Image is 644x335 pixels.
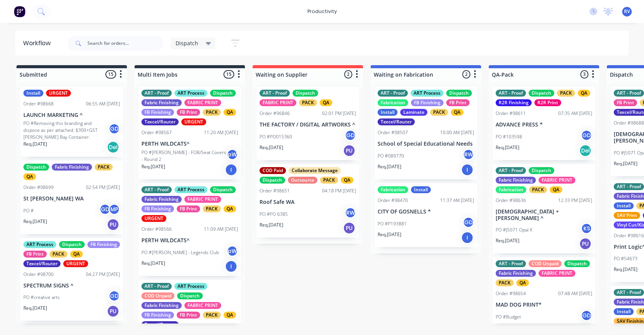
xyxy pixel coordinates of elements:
[141,283,172,290] div: ART - Proof
[493,164,595,254] div: ART - ProofDispatchFabric FinishingFABRIC PRINTFabricationPACKQAOrder #9863612:33 PM [DATE][DEMOG...
[87,241,120,248] div: FB Finishing
[496,177,536,184] div: Fabric Finishing
[141,196,182,203] div: Fabric Finishing
[141,129,172,136] div: Order #98567
[225,164,237,176] div: I
[95,164,113,171] div: PACK
[378,153,404,159] p: PO #089770
[534,99,561,106] div: R2R Print
[204,129,238,136] div: 11:20 AM [DATE]
[624,8,630,15] span: RV
[322,110,356,117] div: 02:01 PM [DATE]
[345,207,356,218] div: RW
[63,260,88,267] div: URGENT
[223,312,236,319] div: QA
[378,231,401,238] p: Req. [DATE]
[378,118,415,125] div: Texcel/Router
[539,270,575,277] div: FABRIC PRINT
[23,173,36,180] div: QA
[378,209,474,215] p: CITY OF GOSNELLS *
[181,118,206,125] div: URGENT
[108,204,120,215] div: MP
[375,87,477,179] div: ART - ProofART ProcessDispatchFabricationFB FinishingFB PrintInstallLaminatePACKQATexcel/RouterOr...
[23,112,120,118] p: LAUNCH MARKETING ^
[378,197,408,204] div: Order #98470
[299,99,317,106] div: PACK
[579,145,591,157] div: Del
[463,149,474,160] div: RW
[107,141,119,153] div: Del
[614,99,637,106] div: FB Print
[14,6,25,17] img: Factory
[174,186,207,193] div: ART Process
[177,109,200,116] div: FB Print
[141,215,166,222] div: URGENT
[260,99,296,106] div: FABRIC PRINT
[20,87,123,157] div: InstallURGENTOrder #9866806:55 AM [DATE]LAUNCH MARKETING ^PO #Removing this branding and dispose ...
[496,279,514,286] div: PACK
[256,87,359,160] div: ART - ProofDispatchFABRIC PRINTPACKQAOrder #9684602:01 PM [DATE]THE FACTORY / DIGITAL ARTWORKS ^P...
[23,39,54,48] div: Workflow
[141,302,182,309] div: Fabric Finishing
[378,163,401,170] p: Req. [DATE]
[107,218,119,231] div: PU
[446,90,472,97] div: Dispatch
[288,177,317,184] div: Outsource
[557,90,575,97] div: PACK
[260,187,290,194] div: Order #98651
[141,118,179,125] div: Texcel/Router
[579,238,591,250] div: PU
[138,87,241,179] div: ART - ProofART ProcessDispatchFabric FinishingFABRIC PRINTFB FinishingFB PrintPACKQATexcel/Router...
[260,144,283,151] p: Req. [DATE]
[461,164,473,176] div: I
[320,177,338,184] div: PACK
[378,220,407,227] p: PO #P193881
[260,133,292,140] p: PO #PO015360
[23,164,49,171] div: Dispatch
[141,90,172,97] div: ART - Proof
[23,251,47,258] div: FB Print
[440,197,474,204] div: 11:37 AM [DATE]
[446,99,470,106] div: FB Print
[463,217,474,228] div: GD
[99,204,111,215] div: GD
[343,145,355,157] div: PU
[378,109,398,116] div: Install
[86,100,120,107] div: 06:55 AM [DATE]
[529,186,547,193] div: PACK
[260,90,290,97] div: ART - Proof
[320,99,332,106] div: QA
[23,260,61,267] div: Texcel/Router
[23,294,60,301] p: PO #creative arts
[108,123,120,135] div: GD
[378,129,408,136] div: Order #98507
[461,232,473,244] div: I
[550,186,562,193] div: QA
[23,100,54,107] div: Order #98668
[440,129,474,136] div: 10:00 AM [DATE]
[614,202,634,209] div: Install
[496,302,592,308] p: MAD DOG PRINT*
[375,183,477,247] div: FabricationInstallOrder #9847011:37 AM [DATE]CITY OF GOSNELLS *PO #P193881GDReq.[DATE]I
[141,149,227,163] p: PO #[PERSON_NAME] - FOB/Seat Covers - Round 2
[46,90,71,97] div: URGENT
[174,90,207,97] div: ART Process
[343,222,355,234] div: PU
[141,186,172,193] div: ART - Proof
[304,6,341,17] div: productivity
[23,241,56,248] div: ART Process
[614,160,637,167] p: Req. [DATE]
[496,186,526,193] div: Fabrication
[87,36,163,51] input: Search for orders...
[289,167,341,174] div: Collaborate Message
[496,122,592,128] p: ADVANCE PRESS *
[203,312,221,319] div: PACK
[141,226,172,233] div: Order #98566
[614,266,637,273] p: Req. [DATE]
[614,232,644,239] div: Order #98616
[496,133,522,140] p: PO #103598
[203,205,221,212] div: PACK
[52,164,92,171] div: Fabric Finishing
[203,109,221,116] div: PACK
[578,90,590,97] div: QA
